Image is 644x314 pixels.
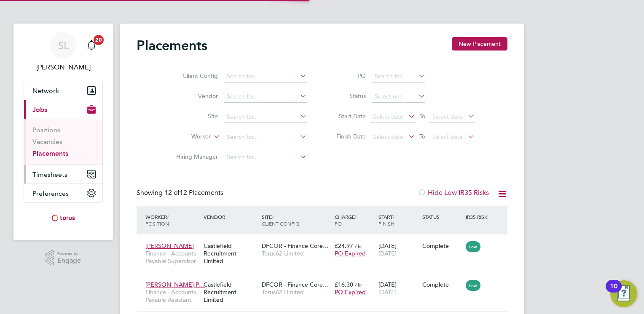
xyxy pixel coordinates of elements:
[224,152,307,163] input: Search for...
[417,111,428,122] span: To
[32,126,60,134] a: Positions
[201,209,260,224] div: Vendor
[422,242,462,250] div: Complete
[328,133,366,140] label: Finish Date
[58,40,69,51] span: SL
[83,32,100,59] a: 20
[333,209,376,231] div: Charge
[262,213,299,227] span: / Client Config
[418,189,489,197] label: Hide Low IR35 Risks
[417,131,428,142] span: To
[32,138,62,146] a: Vacancies
[452,37,507,51] button: New Placement
[143,237,507,245] a: [PERSON_NAME]Finance - Accounts Payable SupervisorCastlefield Recruitment LimitedDFCOR - Finance ...
[57,257,81,264] span: Engage
[201,277,260,308] div: Castlefield Recruitment Limited
[24,81,102,100] button: Network
[335,242,353,250] span: £24.97
[355,243,362,249] span: / hr
[464,209,493,224] div: IR35 Risk
[13,24,113,240] nav: Main navigation
[145,213,169,227] span: / Position
[373,133,403,141] span: Select date
[24,100,102,119] button: Jobs
[262,242,329,250] span: DFCOR - Finance Core…
[169,92,218,100] label: Vendor
[164,189,223,197] span: 12 Placements
[373,113,403,120] span: Select date
[224,91,307,103] input: Search for...
[46,250,81,266] a: Powered byEngage
[328,112,366,120] label: Start Date
[376,277,420,300] div: [DATE]
[610,286,617,297] div: 10
[137,189,225,197] div: Showing
[328,92,366,100] label: Status
[145,242,194,250] span: [PERSON_NAME]
[422,281,462,288] div: Complete
[260,209,333,231] div: Site
[432,133,463,141] span: Select date
[24,119,102,165] div: Jobs
[162,133,211,141] label: Worker
[201,238,260,269] div: Castlefield Recruitment Limited
[376,209,420,231] div: Start
[224,71,307,82] input: Search for...
[466,280,480,291] span: Low
[262,281,329,288] span: DFCOR - Finance Core…
[335,288,366,296] span: PO Expired
[169,72,218,80] label: Client Config
[24,62,103,72] span: Sue Longworth
[224,131,307,143] input: Search for...
[24,211,103,225] a: Go to home page
[145,288,199,303] span: Finance - Accounts Payable Assistant
[32,170,67,178] span: Timesheets
[432,113,463,120] span: Select date
[262,288,330,296] span: Torus62 Limited
[466,241,480,252] span: Low
[94,35,104,45] span: 20
[32,189,69,197] span: Preferences
[169,112,218,120] label: Site
[335,250,366,257] span: PO Expired
[164,189,180,197] span: 12 of
[372,91,425,103] input: Select one
[376,238,420,261] div: [DATE]
[32,106,47,114] span: Jobs
[378,250,397,257] span: [DATE]
[145,281,205,288] span: [PERSON_NAME]-P…
[378,288,397,296] span: [DATE]
[224,111,307,123] input: Search for...
[610,280,637,307] button: Open Resource Center, 10 new notifications
[262,250,330,257] span: Torus62 Limited
[32,87,59,95] span: Network
[143,209,201,231] div: Worker
[372,71,425,82] input: Search for...
[143,276,507,283] a: [PERSON_NAME]-P…Finance - Accounts Payable AssistantCastlefield Recruitment LimitedDFCOR - Financ...
[420,209,464,224] div: Status
[335,281,353,288] span: £16.30
[169,153,218,160] label: Hiring Manager
[24,165,102,184] button: Timesheets
[137,37,207,54] h2: Placements
[328,72,366,80] label: PO
[355,282,362,288] span: / hr
[24,32,103,72] a: SL[PERSON_NAME]
[32,149,68,157] a: Placements
[57,250,81,257] span: Powered by
[145,250,199,265] span: Finance - Accounts Payable Supervisor
[378,213,394,227] span: / Finish
[24,184,102,202] button: Preferences
[48,211,78,225] img: torus-logo-retina.png
[335,213,357,227] span: / PO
